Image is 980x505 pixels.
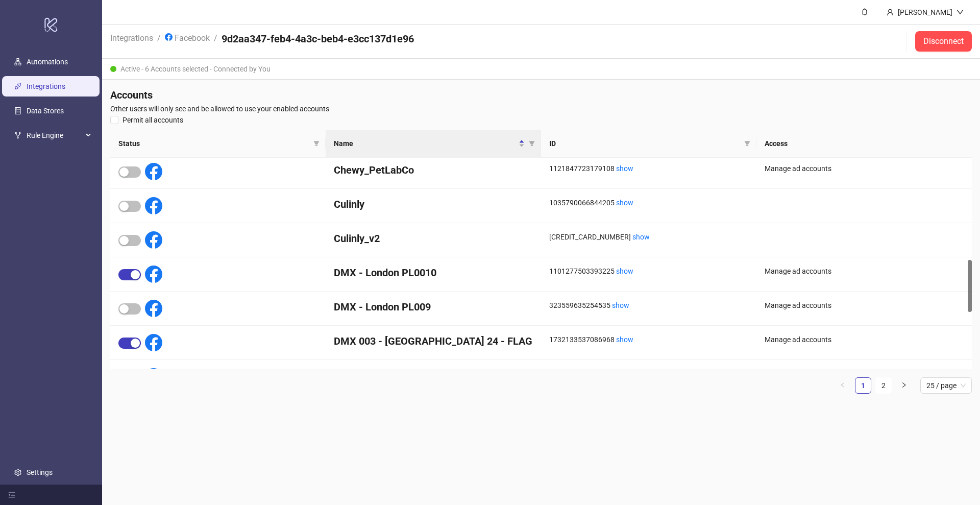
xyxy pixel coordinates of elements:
a: Integrations [27,82,65,90]
a: Facebook [163,32,212,43]
th: Name [326,130,541,158]
div: 1121847723179108 [549,163,748,174]
span: Name [334,138,517,149]
a: show [612,301,629,309]
a: show [616,267,633,275]
th: Access [756,130,972,158]
span: Disconnect [923,37,964,46]
div: Manage ad accounts [765,368,964,379]
a: Integrations [108,32,155,43]
span: menu-fold [8,491,15,498]
li: Next Page [896,377,912,394]
a: 1 [855,378,871,393]
div: 1035790066844205 [549,197,748,208]
span: right [901,382,907,388]
h4: 9d2aa347-feb4-4a3c-beb4-e3cc137d1e96 [222,32,414,46]
span: filter [529,140,535,147]
div: Manage ad accounts [765,300,964,311]
div: [CREDIT_CARD_NUMBER] [549,231,748,243]
a: show [616,335,633,344]
a: show [632,233,650,241]
span: left [840,382,846,388]
span: filter [311,136,322,151]
span: ID [549,138,740,149]
div: Manage ad accounts [765,266,964,277]
div: [PERSON_NAME] [894,7,957,18]
div: 1101277503393225 [549,266,748,277]
a: show [616,199,633,207]
div: Page Size [920,377,972,394]
a: Data Stores [27,107,64,115]
span: filter [527,136,537,151]
div: Manage ad accounts [765,334,964,345]
h4: Culinly [334,197,533,211]
a: show [616,164,633,173]
button: right [896,377,912,394]
span: Permit all accounts [118,114,187,126]
li: 1 [855,377,871,394]
span: 25 / page [926,378,966,393]
li: Previous Page [835,377,851,394]
button: left [835,377,851,394]
div: Active - 6 Accounts selected - Connected by You [102,59,980,80]
div: 1732130443753944 [549,368,748,379]
span: user [887,9,894,16]
span: fork [14,132,21,139]
span: Status [118,138,309,149]
h4: DTX 3 - [GEOGRAPHIC_DATA] 24 [334,368,533,382]
li: 2 [875,377,892,394]
span: filter [744,140,750,147]
div: 1732133537086968 [549,334,748,345]
h4: Chewy_PetLabCo [334,163,533,177]
span: filter [742,136,752,151]
div: Manage ad accounts [765,163,964,174]
span: filter [313,140,320,147]
a: Automations [27,58,68,66]
h4: Accounts [110,88,972,102]
h4: Culinly_v2 [334,231,533,246]
span: Other users will only see and be allowed to use your enabled accounts [110,103,972,114]
li: / [214,32,217,51]
button: Disconnect [915,31,972,52]
a: Settings [27,468,53,476]
span: bell [861,8,868,15]
a: 2 [876,378,891,393]
h4: DMX 003 - [GEOGRAPHIC_DATA] 24 - FLAG [334,334,533,348]
li: / [157,32,161,51]
span: down [957,9,964,16]
span: Rule Engine [27,125,83,146]
h4: DMX - London PL0010 [334,266,533,280]
h4: DMX - London PL009 [334,300,533,314]
div: 323559635254535 [549,300,748,311]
